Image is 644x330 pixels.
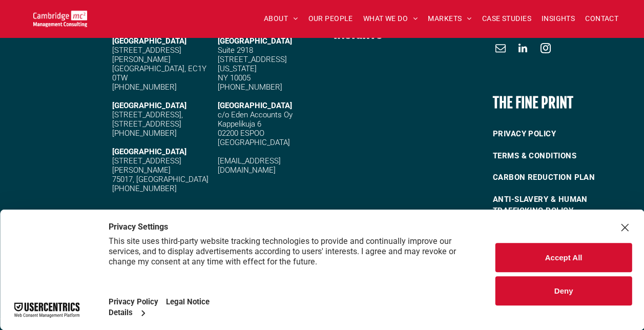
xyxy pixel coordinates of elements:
[218,64,257,73] span: [US_STATE]
[112,156,181,175] span: [STREET_ADDRESS][PERSON_NAME]
[112,110,183,119] span: [STREET_ADDRESS],
[218,156,281,175] a: [EMAIL_ADDRESS][DOMAIN_NAME]
[218,82,282,92] span: [PHONE_NUMBER]
[218,55,287,64] span: [STREET_ADDRESS]
[33,12,87,23] a: Your Business Transformed | Cambridge Management Consulting
[493,145,632,167] a: TERMS & CONDITIONS
[493,123,632,145] a: PRIVACY POLICY
[112,147,186,156] strong: [GEOGRAPHIC_DATA]
[423,11,476,27] a: MARKETS
[536,11,580,27] a: INSIGHTS
[493,167,632,189] a: CARBON REDUCTION PLAN
[112,46,206,82] span: [STREET_ADDRESS][PERSON_NAME] [GEOGRAPHIC_DATA], EC1Y 0TW
[112,175,209,184] span: 75017, [GEOGRAPHIC_DATA]
[112,101,186,110] strong: [GEOGRAPHIC_DATA]
[493,189,632,222] a: ANTI-SLAVERY & HUMAN TRAFFICKING POLICY
[493,40,508,58] a: email
[33,10,87,27] img: Go to Homepage
[218,101,292,110] span: [GEOGRAPHIC_DATA]
[112,184,177,193] span: [PHONE_NUMBER]
[112,119,181,129] span: [STREET_ADDRESS]
[303,11,358,27] a: OUR PEOPLE
[218,36,292,46] span: [GEOGRAPHIC_DATA]
[218,46,253,55] span: Suite 2918
[112,36,186,46] strong: [GEOGRAPHIC_DATA]
[493,94,573,112] b: THE FINE PRINT
[477,11,536,27] a: CASE STUDIES
[218,110,293,147] span: c/o Eden Accounts Oy Kappelikuja 6 02200 ESPOO [GEOGRAPHIC_DATA]
[580,11,624,27] a: CONTACT
[515,40,531,58] a: linkedin
[538,40,553,58] a: instagram
[259,11,303,27] a: ABOUT
[112,82,177,92] span: [PHONE_NUMBER]
[112,129,177,138] span: [PHONE_NUMBER]
[218,73,251,82] span: NY 10005
[358,11,423,27] a: WHAT WE DO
